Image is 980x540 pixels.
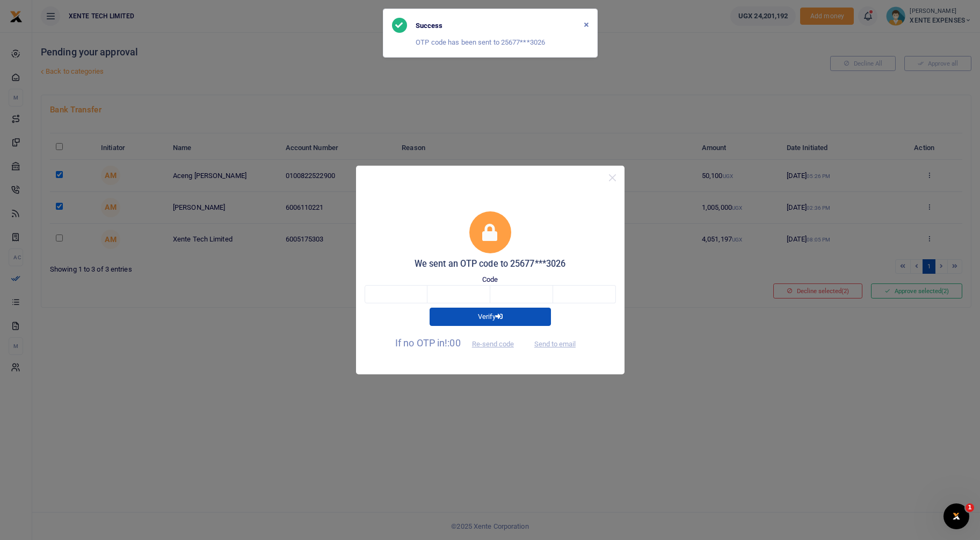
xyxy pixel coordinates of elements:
span: 1 [966,503,974,512]
h5: We sent an OTP code to 25677***3026 [365,259,616,269]
h6: Success [416,22,443,30]
label: Code [482,274,498,285]
span: !:00 [445,337,460,349]
span: If no OTP in [395,337,523,349]
iframe: Intercom live chat [943,503,969,529]
p: OTP code has been sent to 25677***3026 [416,37,588,48]
button: Verify [430,308,551,326]
button: Close [584,20,589,30]
button: Close [605,170,620,186]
